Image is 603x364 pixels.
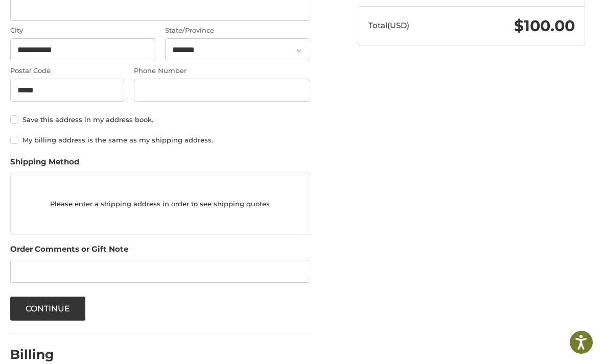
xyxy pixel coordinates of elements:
p: We're away right now. Please check back later! [14,15,115,23]
legend: Shipping Method [10,156,79,173]
button: Continue [10,297,86,321]
label: My billing address is the same as my shipping address. [10,136,311,144]
label: Postal Code [10,66,124,76]
p: Please enter a shipping address in order to see shipping quotes [11,194,310,214]
label: State/Province [165,26,310,36]
label: Phone Number [134,66,310,76]
button: Open LiveChat chat widget [118,13,130,26]
iframe: Google Customer Reviews [519,336,603,364]
label: City [10,26,155,36]
label: Save this address in my address book. [10,115,311,124]
span: Total (USD) [368,20,409,30]
span: $100.00 [514,16,575,35]
h2: Billing [10,347,70,362]
legend: Order Comments [10,244,128,260]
